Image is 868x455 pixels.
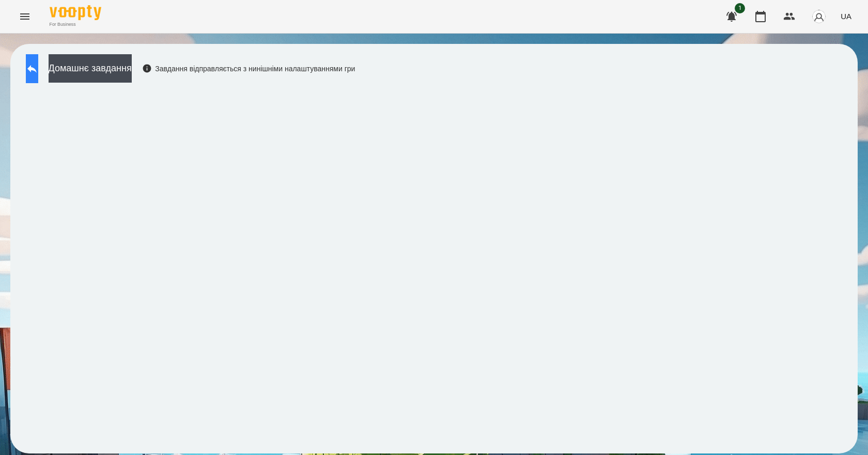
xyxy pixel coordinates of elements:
[12,4,37,29] button: Menu
[836,7,856,26] button: UA
[841,11,851,22] span: UA
[49,54,132,83] button: Домашнє завдання
[50,21,101,28] span: For Business
[142,64,355,74] div: Завдання відправляється з нинішніми налаштуваннями гри
[50,5,101,20] img: Voopty Logo
[812,9,826,24] img: avatar_s.png
[735,3,745,13] span: 1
